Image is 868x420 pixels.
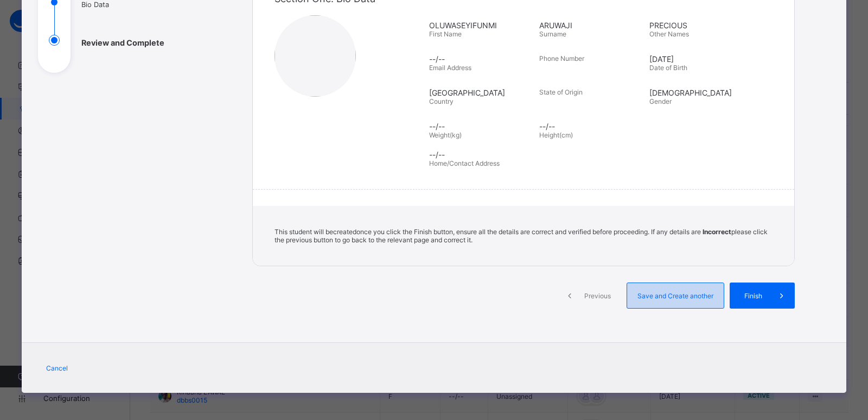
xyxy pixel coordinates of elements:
[429,54,534,64] span: --/--
[275,228,768,244] span: This student will be created once you click the Finish button, ensure all the details are correct...
[429,88,534,97] span: [GEOGRAPHIC_DATA]
[539,54,584,62] span: Phone Number
[429,159,500,167] span: Home/Contact Address
[539,21,644,30] span: ARUWAJI
[429,150,778,159] span: --/--
[429,64,471,72] span: Email Address
[429,30,462,38] span: First Name
[649,21,754,30] span: PRECIOUS
[649,88,754,97] span: [DEMOGRAPHIC_DATA]
[703,228,731,236] b: Incorrect
[539,30,566,38] span: Surname
[429,97,454,105] span: Country
[429,131,462,139] span: Weight(kg)
[583,292,612,300] span: Previous
[539,88,583,96] span: State of Origin
[649,54,754,64] span: [DATE]
[649,64,687,72] span: Date of Birth
[649,30,689,38] span: Other Names
[635,292,716,300] span: Save and Create another
[46,364,68,372] span: Cancel
[738,292,769,300] span: Finish
[649,97,672,105] span: Gender
[539,122,644,131] span: --/--
[429,122,534,131] span: --/--
[539,131,573,139] span: Height(cm)
[429,21,534,30] span: OLUWASEYIFUNMI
